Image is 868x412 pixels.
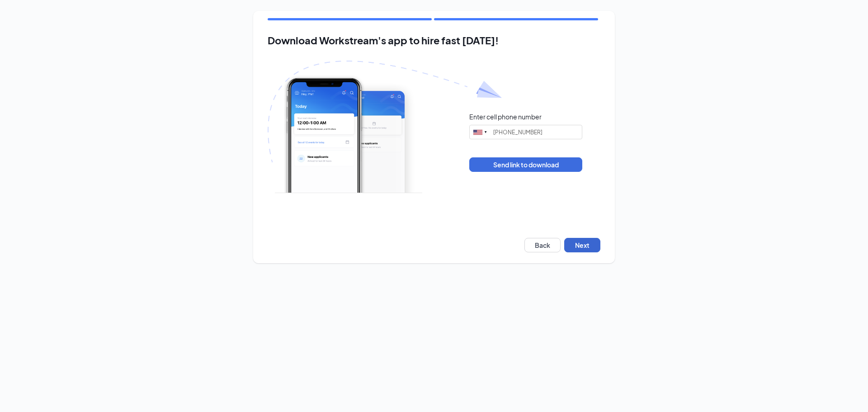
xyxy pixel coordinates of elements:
[268,35,600,46] h2: Download Workstream's app to hire fast [DATE]!
[469,125,582,139] input: (201) 555-0123
[268,61,502,193] img: Download Workstream's app with paper plane
[470,125,491,139] div: United States: +1
[564,238,600,252] button: Next
[524,238,561,252] button: Back
[469,157,582,172] button: Send link to download
[469,112,542,121] div: Enter cell phone number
